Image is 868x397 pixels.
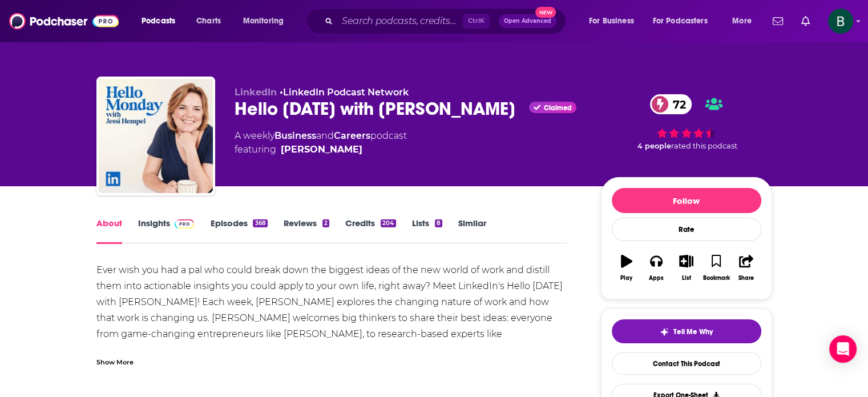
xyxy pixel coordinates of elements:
[253,219,267,227] div: 368
[284,218,329,244] a: Reviews2
[235,129,407,157] div: A weekly podcast
[316,130,334,141] span: and
[612,319,761,343] button: tell me why sparkleTell Me Why
[612,247,641,288] button: Play
[671,247,701,288] button: List
[499,14,556,28] button: Open AdvancedNew
[504,18,551,24] span: Open Advanced
[682,275,691,282] div: List
[612,218,761,241] div: Rate
[650,94,692,114] a: 72
[701,247,731,288] button: Bookmark
[280,87,409,98] span: •
[458,218,486,244] a: Similar
[196,13,221,29] span: Charts
[337,12,463,30] input: Search podcasts, credits, & more...
[581,12,648,30] button: open menu
[660,327,669,336] img: tell me why sparkle
[535,7,556,18] span: New
[281,143,362,157] a: Jessi Hempel
[612,188,761,213] button: Follow
[738,275,754,282] div: Share
[235,87,277,98] span: LinkedIn
[620,275,632,282] div: Play
[653,13,708,29] span: For Podcasters
[544,105,572,111] span: Claimed
[138,218,195,244] a: InsightsPodchaser Pro
[381,219,395,227] div: 204
[210,218,267,244] a: Episodes368
[589,13,634,29] span: For Business
[828,9,853,34] button: Show profile menu
[345,218,395,244] a: Credits204
[645,12,724,30] button: open menu
[235,12,298,30] button: open menu
[317,8,577,34] div: Search podcasts, credits, & more...
[142,13,175,29] span: Podcasts
[283,87,409,98] a: LinkedIn Podcast Network
[661,94,692,114] span: 72
[671,142,737,150] span: rated this podcast
[412,218,442,244] a: Lists8
[829,335,857,363] div: Open Intercom Messenger
[9,10,119,32] img: Podchaser - Follow, Share and Rate Podcasts
[463,14,490,29] span: Ctrl K
[673,327,713,336] span: Tell Me Why
[322,219,329,227] div: 2
[235,143,407,157] span: featuring
[731,247,761,288] button: Share
[703,275,729,282] div: Bookmark
[641,247,671,288] button: Apps
[828,9,853,34] img: User Profile
[637,142,671,150] span: 4 people
[649,275,664,282] div: Apps
[612,352,761,375] a: Contact This Podcast
[828,9,853,34] span: Logged in as betsy46033
[724,12,766,30] button: open menu
[768,11,788,31] a: Show notifications dropdown
[243,13,284,29] span: Monitoring
[334,130,370,141] a: Careers
[99,79,213,193] img: Hello Monday with Jessi Hempel
[96,218,122,244] a: About
[797,11,814,31] a: Show notifications dropdown
[435,219,442,227] div: 8
[274,130,316,141] a: Business
[601,87,772,158] div: 72 4 peoplerated this podcast
[732,13,752,29] span: More
[189,12,228,30] a: Charts
[134,12,190,30] button: open menu
[175,219,195,228] img: Podchaser Pro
